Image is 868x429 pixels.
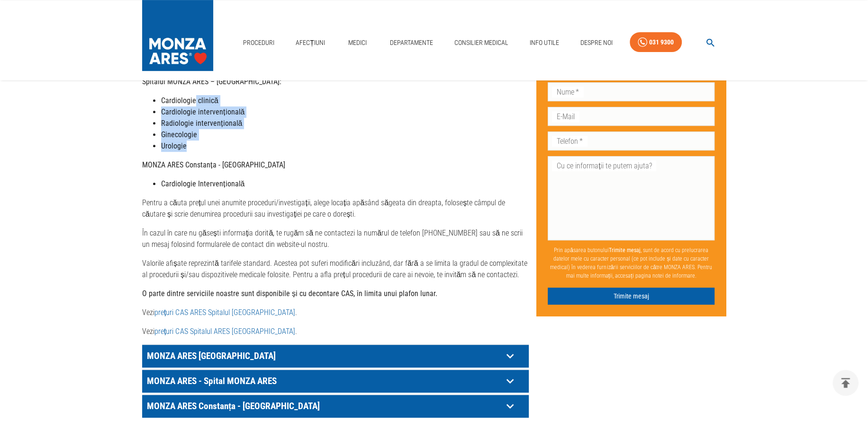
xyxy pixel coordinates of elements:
[609,247,641,254] b: Trimite mesaj
[649,36,674,48] div: 031 9300
[142,326,529,337] p: Vezi .
[142,395,529,418] div: MONZA ARES Constanța - [GEOGRAPHIC_DATA]
[145,399,503,413] p: MONZA ARES Constanța - [GEOGRAPHIC_DATA]
[161,179,244,188] strong: Cardiologie Intervențională
[142,258,529,280] p: Valorile afișate reprezintă tarifele standard. Acestea pot suferi modificări incluzând, dar fără ...
[548,242,714,284] p: Prin apăsarea butonului , sunt de acord cu prelucrarea datelor mele cu caracter personal (ce pot ...
[142,77,281,86] strong: Spitalul MONZA ARES – [GEOGRAPHIC_DATA]:
[161,96,218,105] strong: Cardiologie clinică
[142,160,285,169] strong: MONZA ARES Constanța - [GEOGRAPHIC_DATA]
[142,228,529,250] p: În cazul în care nu găsești informația dorită, te rugăm să ne contactezi la numărul de telefon [P...
[142,197,529,220] p: Pentru a căuta prețul unei anumite proceduri/investigații, alege locația apăsând săgeata din drea...
[154,308,295,317] a: prețuri CAS ARES Spitalul [GEOGRAPHIC_DATA]
[161,141,187,150] strong: Urologie
[145,349,503,363] p: MONZA ARES [GEOGRAPHIC_DATA]
[161,119,242,128] strong: Radiologie intervențională
[142,345,529,368] div: MONZA ARES [GEOGRAPHIC_DATA]
[154,327,295,336] a: prețuri CAS Spitalul ARES [GEOGRAPHIC_DATA]
[142,307,529,318] p: Vezi .
[142,370,529,393] div: MONZA ARES - Spital MONZA ARES
[451,33,512,53] a: Consilier Medical
[342,33,372,53] a: Medici
[161,107,244,116] strong: Cardiologie intervențională
[832,370,859,396] button: delete
[386,33,437,53] a: Departamente
[161,130,197,139] strong: Ginecologie
[548,288,714,305] button: Trimite mesaj
[630,32,682,53] a: 031 9300
[239,33,278,53] a: Proceduri
[526,33,563,53] a: Info Utile
[142,289,437,298] strong: O parte dintre serviciile noastre sunt disponibile și cu decontare CAS, în limita unui plafon lunar.
[145,374,503,388] p: MONZA ARES - Spital MONZA ARES
[292,33,329,53] a: Afecțiuni
[576,33,616,53] a: Despre Noi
